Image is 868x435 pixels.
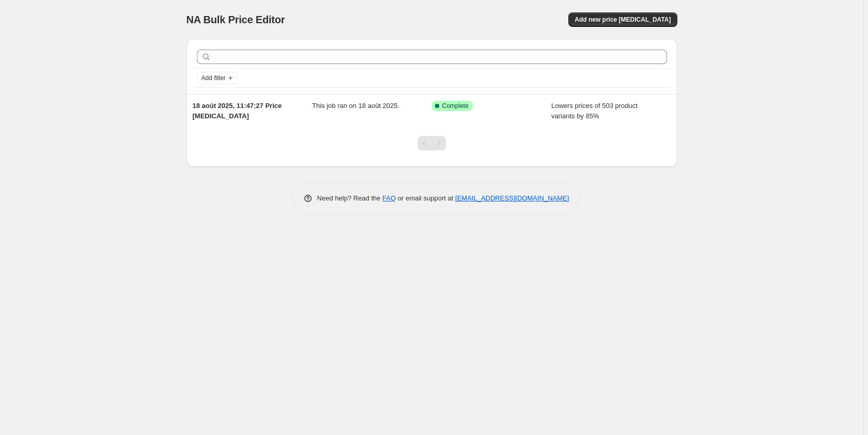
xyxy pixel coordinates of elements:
span: Add new price [MEDICAL_DATA] [575,15,671,24]
span: Need help? Read the [317,194,383,202]
button: Add filter [197,72,238,84]
a: [EMAIL_ADDRESS][DOMAIN_NAME] [455,194,569,202]
a: FAQ [382,194,396,202]
button: Add new price [MEDICAL_DATA] [568,12,677,27]
nav: Pagination [417,136,446,150]
span: This job ran on 18 août 2025. [312,102,399,110]
span: Complete [442,102,469,110]
span: 18 août 2025, 11:47:27 Price [MEDICAL_DATA] [193,102,282,120]
span: or email support at [396,194,455,202]
span: Add filter [202,74,226,82]
span: NA Bulk Price Editor [187,14,285,25]
span: Lowers prices of 503 product variants by 85% [551,102,638,120]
